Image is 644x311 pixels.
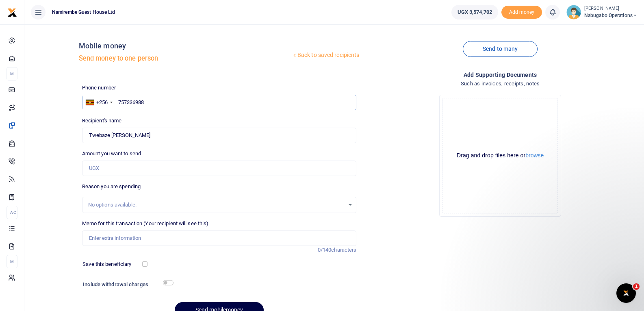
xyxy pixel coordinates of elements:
[501,9,542,15] a: Add money
[451,5,498,20] a: UGX 3,574,702
[82,231,357,246] input: Enter extra information
[291,48,360,63] a: Back to saved recipients
[584,5,637,12] small: [PERSON_NAME]
[439,95,561,217] div: File Uploader
[82,117,122,125] label: Recipient's name
[49,9,119,16] span: Namirembe Guest House Ltd
[82,84,116,92] label: Phone number
[82,95,115,110] div: Uganda: +256
[83,281,170,288] h6: Include withdrawal charges
[82,183,141,191] label: Reason you are spending
[331,247,356,253] span: characters
[7,9,17,15] a: logo-small logo-large logo-large
[584,12,637,19] span: Nabugabo operations
[79,41,291,50] h4: Mobile money
[7,206,17,219] li: Ac
[633,283,640,290] span: 1
[566,5,581,20] img: profile-user
[96,98,108,107] div: +256
[501,6,542,19] span: Add money
[443,152,557,159] div: Drag and drop files here or
[363,79,637,88] h4: Such as invoices, receipts, notes
[448,5,501,20] li: Wallet ballance
[458,8,492,16] span: UGX 3,574,702
[82,260,131,268] label: Save this beneficiary
[616,283,636,303] iframe: Intercom live chat
[566,5,637,20] a: profile-user [PERSON_NAME] Nabugabo operations
[82,161,357,176] input: UGX
[7,255,17,268] li: M
[318,247,332,253] span: 0/140
[79,54,291,63] h5: Send money to one person
[88,201,345,209] div: No options available.
[501,6,542,19] li: Toup your wallet
[525,152,544,158] button: browse
[82,150,141,158] label: Amount you want to send
[82,128,357,143] input: Loading name...
[7,8,17,17] img: logo-small
[82,95,357,110] input: Enter phone number
[7,67,17,80] li: M
[363,70,637,79] h4: Add supporting Documents
[463,41,538,57] a: Send to many
[82,220,209,228] label: Memo for this transaction (Your recipient will see this)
